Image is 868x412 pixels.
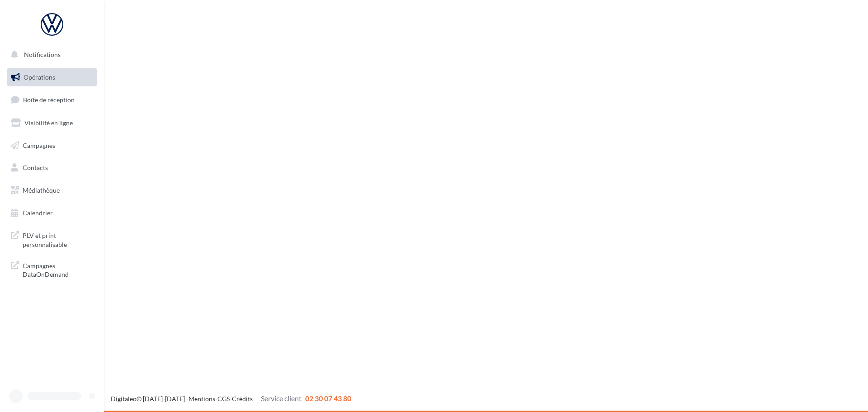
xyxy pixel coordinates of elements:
span: © [DATE]-[DATE] - - - [111,395,351,403]
a: Opérations [5,68,99,87]
span: Notifications [24,51,61,58]
a: Campagnes [5,136,99,155]
span: Service client [261,394,302,403]
a: Digitaleo [111,395,137,403]
a: Boîte de réception [5,90,99,109]
span: Campagnes [23,141,55,149]
a: Crédits [232,395,253,403]
a: Visibilité en ligne [5,114,99,133]
span: PLV et print personnalisable [23,229,93,249]
span: Contacts [23,164,48,171]
span: Campagnes DataOnDemand [23,260,93,279]
span: Boîte de réception [23,96,75,104]
a: CGS [217,395,230,403]
a: PLV et print personnalisable [5,226,99,252]
a: Contacts [5,158,99,177]
button: Notifications [5,45,95,64]
span: Médiathèque [23,186,60,194]
span: Opérations [24,73,55,81]
a: Mentions [189,395,215,403]
span: Calendrier [23,209,53,217]
span: Visibilité en ligne [24,119,73,127]
a: Calendrier [5,204,99,223]
a: Campagnes DataOnDemand [5,256,99,283]
span: 02 30 07 43 80 [305,394,351,403]
a: Médiathèque [5,181,99,200]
